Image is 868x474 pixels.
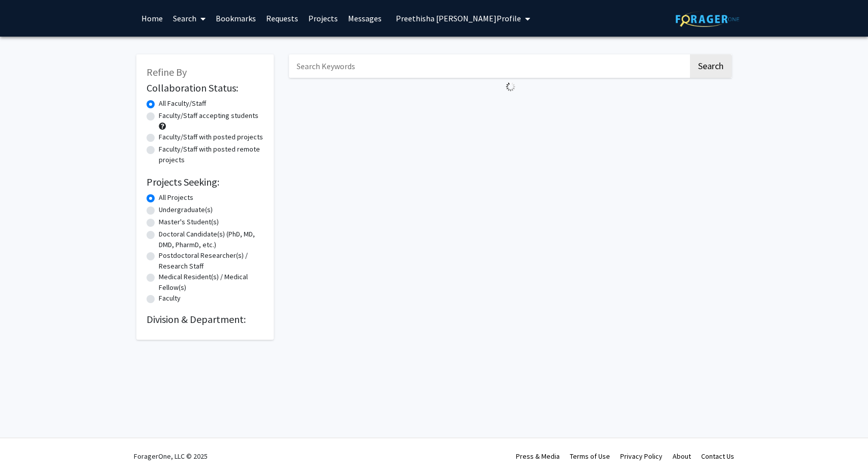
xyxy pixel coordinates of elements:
[159,217,219,227] label: Master's Student(s)
[159,98,206,109] label: All Faculty/Staff
[343,1,387,36] a: Messages
[690,54,732,78] button: Search
[159,132,263,142] label: Faculty/Staff with posted projects
[620,452,662,461] a: Privacy Policy
[159,204,213,215] label: Undergraduate(s)
[570,452,610,461] a: Terms of Use
[147,176,264,188] h2: Projects Seeking:
[211,1,261,36] a: Bookmarks
[147,82,264,94] h2: Collaboration Status:
[676,11,739,27] img: ForagerOne Logo
[147,66,187,78] span: Refine By
[502,78,519,96] img: Loading
[168,1,211,36] a: Search
[701,452,734,461] a: Contact Us
[134,438,208,474] div: ForagerOne, LLC © 2025
[159,192,193,203] label: All Projects
[159,293,181,304] label: Faculty
[159,144,264,165] label: Faculty/Staff with posted remote projects
[261,1,303,36] a: Requests
[673,452,691,461] a: About
[136,1,168,36] a: Home
[159,229,264,250] label: Doctoral Candidate(s) (PhD, MD, DMD, PharmD, etc.)
[159,250,264,272] label: Postdoctoral Researcher(s) / Research Staff
[289,54,688,78] input: Search Keywords
[396,13,521,23] span: Preethisha [PERSON_NAME] Profile
[516,452,560,461] a: Press & Media
[303,1,343,36] a: Projects
[289,96,732,119] nav: Page navigation
[159,272,264,293] label: Medical Resident(s) / Medical Fellow(s)
[159,110,258,121] label: Faculty/Staff accepting students
[147,313,264,325] h2: Division & Department:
